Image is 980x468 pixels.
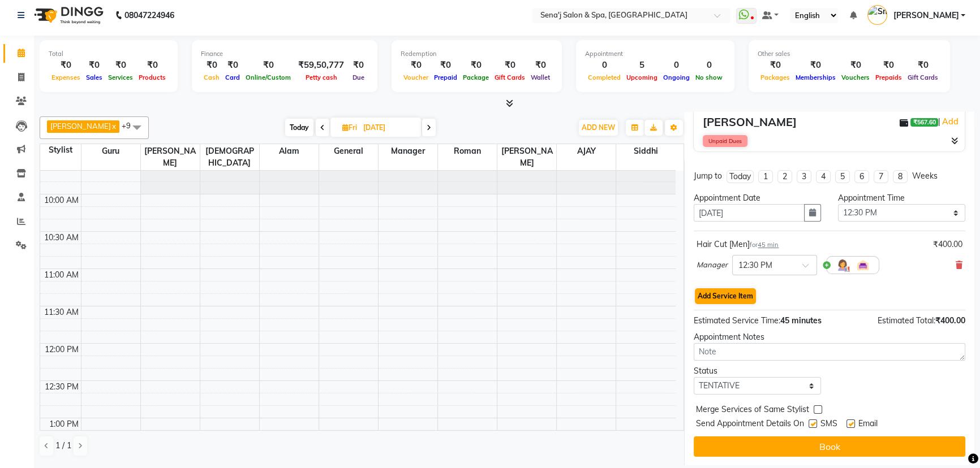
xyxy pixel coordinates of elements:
input: 2025-09-05 [360,119,416,136]
li: 3 [797,170,811,183]
li: 2 [777,170,792,183]
span: [DEMOGRAPHIC_DATA] [200,144,259,170]
img: Hairdresser.png [836,258,849,272]
span: Alam [260,144,319,158]
a: Add [940,115,960,128]
div: Appointment Time [838,192,965,204]
span: Vouchers [839,73,872,81]
div: Finance [201,49,368,59]
div: ₹0 [349,59,368,72]
span: Products [136,73,169,81]
div: ₹0 [136,59,169,72]
div: Stylist [40,144,81,156]
div: Redemption [401,49,553,59]
span: Ongoing [660,73,693,81]
span: 45 min [758,241,779,249]
span: Expenses [49,73,83,81]
span: Online/Custom [243,73,294,81]
img: Smita Acharekar [867,5,887,25]
div: ₹0 [105,59,136,72]
div: ₹0 [793,59,839,72]
span: [PERSON_NAME] [893,10,958,21]
div: ₹0 [201,59,222,72]
div: Appointment [585,49,725,59]
div: ₹400.00 [933,239,962,250]
button: Add Service Item [695,288,756,304]
div: 1:00 PM [47,418,81,430]
div: Hair Cut [Men] [697,239,779,250]
span: Prepaid [431,73,460,81]
span: | [938,115,960,128]
li: 5 [835,170,850,183]
span: Gift Cards [492,73,528,81]
div: ₹0 [83,59,105,72]
div: 10:00 AM [42,194,81,206]
div: Status [694,365,821,377]
div: ₹0 [872,59,905,72]
span: Memberships [793,73,839,81]
div: 0 [693,59,725,72]
div: 12:30 PM [42,381,81,393]
div: 11:00 AM [42,269,81,281]
li: 8 [893,170,908,183]
span: Roman [438,144,497,158]
span: ₹400.00 [935,315,965,326]
span: Package [460,73,492,81]
span: Siddhi [616,144,676,158]
span: General [319,144,378,158]
div: ₹0 [222,59,243,72]
div: 11:30 AM [42,306,81,318]
span: Email [858,418,878,432]
span: Estimated Total: [878,315,935,326]
span: Prepaids [872,73,905,81]
span: Cash [201,73,222,81]
li: 7 [874,170,888,183]
input: yyyy-mm-dd [694,204,805,222]
span: Fri [339,123,360,132]
div: 5 [624,59,660,72]
span: Packages [758,73,793,81]
span: Merge Services of Same Stylist [696,404,809,418]
div: 12:00 PM [42,344,81,356]
div: ₹0 [49,59,83,72]
span: Unpaid Dues [703,135,747,147]
span: No show [693,73,725,81]
span: AJAY [557,144,616,158]
button: ADD NEW [579,120,618,136]
span: Guru [81,144,140,158]
span: Completed [585,73,624,81]
span: Gift Cards [905,73,941,81]
span: 1 / 1 [55,440,71,452]
span: ₹567.60 [910,118,938,127]
span: Upcoming [624,73,660,81]
div: ₹0 [528,59,553,72]
div: 10:30 AM [42,232,81,244]
span: Card [222,73,243,81]
div: Jump to [694,170,722,182]
span: Voucher [401,73,431,81]
div: [PERSON_NAME] [703,114,797,131]
span: +9 [122,121,139,130]
span: [PERSON_NAME] [141,144,200,170]
span: Petty cash [303,73,340,81]
span: ADD NEW [582,123,615,132]
div: ₹59,50,777 [294,59,349,72]
li: 4 [816,170,831,183]
div: ₹0 [243,59,294,72]
span: Wallet [528,73,553,81]
div: Appointment Date [694,192,821,204]
li: 1 [758,170,773,183]
div: 0 [585,59,624,72]
div: 0 [660,59,693,72]
span: Services [105,73,136,81]
span: [PERSON_NAME] [50,122,111,131]
span: Due [350,73,367,81]
div: ₹0 [401,59,431,72]
img: Interior.png [856,258,870,272]
div: ₹0 [758,59,793,72]
div: ₹0 [431,59,460,72]
div: Appointment Notes [694,331,965,343]
span: Sales [83,73,105,81]
div: Total [49,49,169,59]
li: 6 [854,170,869,183]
